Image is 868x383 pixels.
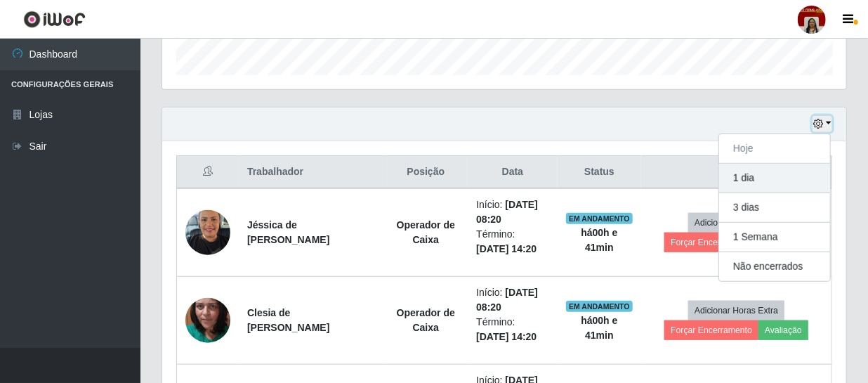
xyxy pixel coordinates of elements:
[476,199,538,225] time: [DATE] 08:20
[397,307,455,333] strong: Operador de Caixa
[476,331,537,342] time: [DATE] 14:20
[476,287,538,313] time: [DATE] 08:20
[247,307,329,333] strong: Clesia de [PERSON_NAME]
[758,320,808,340] button: Avaliação
[397,219,455,245] strong: Operador de Caixa
[566,301,633,312] span: EM ANDAMENTO
[468,156,557,189] th: Data
[719,134,830,164] button: Hoje
[476,227,548,257] li: Término:
[23,11,86,28] img: CoreUI Logo
[476,285,548,315] li: Início:
[383,156,468,189] th: Posição
[641,156,831,189] th: Opções
[688,301,784,320] button: Adicionar Horas Extra
[719,223,830,252] button: 1 Semana
[476,197,548,227] li: Início:
[688,213,784,233] button: Adicionar Horas Extra
[719,193,830,223] button: 3 dias
[664,233,758,252] button: Forçar Encerramento
[566,213,633,224] span: EM ANDAMENTO
[664,320,758,340] button: Forçar Encerramento
[247,219,329,245] strong: Jéssica de [PERSON_NAME]
[185,271,230,370] img: 1749509895091.jpeg
[581,227,617,253] strong: há 00 h e 41 min
[719,164,830,193] button: 1 dia
[476,243,537,254] time: [DATE] 14:20
[581,315,617,341] strong: há 00 h e 41 min
[558,156,642,189] th: Status
[476,315,548,344] li: Término:
[719,252,830,281] button: Não encerrados
[239,156,383,189] th: Trabalhador
[185,202,230,262] img: 1725909093018.jpeg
